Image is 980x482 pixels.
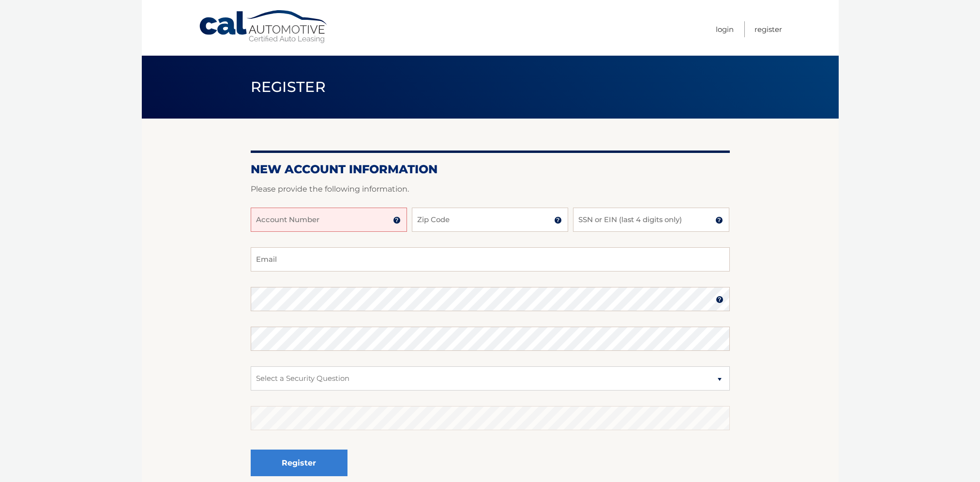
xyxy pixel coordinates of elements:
img: tooltip.svg [716,296,724,303]
img: tooltip.svg [554,216,562,224]
button: Register [251,450,347,476]
input: Account Number [251,208,407,232]
img: tooltip.svg [393,216,401,224]
input: Zip Code [412,208,568,232]
input: SSN or EIN (last 4 digits only) [573,208,729,232]
a: Cal Automotive [198,10,329,44]
p: Please provide the following information. [251,182,730,196]
img: tooltip.svg [715,216,723,224]
a: Login [716,21,734,37]
input: Email [251,247,730,271]
a: Register [754,21,782,37]
h2: New Account Information [251,162,730,177]
span: Register [251,78,326,96]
